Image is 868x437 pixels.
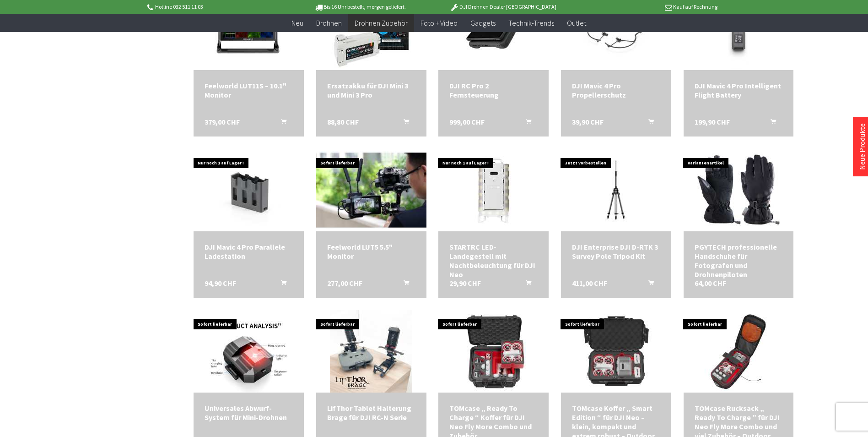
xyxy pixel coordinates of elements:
div: LifThor Tablet Halterung Brage für DJI RC-N Serie [327,404,415,422]
a: DJI RC Pro 2 Fernsteuerung 999,00 CHF In den Warenkorb [449,81,538,99]
span: Outlet [567,18,586,27]
img: TOMcase Koffer „ Smart Edition “ für DJI Neo – klein, kompakt und extrem robust – Outdoor Case IP67 [575,310,657,393]
div: DJI RC Pro 2 Fernsteuerung [449,81,538,99]
a: Foto + Video [414,14,464,33]
a: Drohnen Zubehör [348,14,414,33]
a: DJI Mavic 4 Pro Parallele Ladestation 94,90 CHF In den Warenkorb [205,242,293,261]
div: DJI Mavic 4 Pro Parallele Ladestation [205,242,293,261]
div: Feelworld LUT5 5.5" Monitor [327,242,415,261]
a: DJI Mavic 4 Pro Propellerschutz 39,90 CHF In den Warenkorb [572,81,660,99]
button: In den Warenkorb [393,117,415,129]
span: 999,00 CHF [449,117,485,126]
span: Technik-Trends [508,18,554,27]
a: Feelworld LUT5 5.5" Monitor 277,00 CHF In den Warenkorb [327,242,415,261]
img: LifThor Tablet Halterung Brage für DJI RC-N Serie [330,310,412,393]
button: In den Warenkorb [270,117,292,129]
img: TOMcase „ Ready To Charge “ Koffer für DJI Neo Fly More Combo und Zubehör [453,310,535,393]
a: Outlet [561,14,593,33]
p: DJI Drohnen Dealer [GEOGRAPHIC_DATA] [431,1,574,12]
div: Universales Abwurf-System für Mini-Drohnen [205,404,293,422]
img: Feelworld LUT5 5.5" Monitor [316,151,426,229]
a: Technik-Trends [502,14,561,33]
button: In den Warenkorb [637,117,659,129]
span: 411,00 CHF [572,279,607,288]
a: Ersatzakku für DJI Mini 3 und Mini 3 Pro 88,80 CHF In den Warenkorb [327,81,415,99]
span: 199,90 CHF [695,117,730,126]
span: 39,90 CHF [572,117,604,126]
span: 29,90 CHF [449,279,481,288]
a: Drohnen [310,14,348,33]
a: Neu [285,14,310,33]
span: 94,90 CHF [205,279,236,288]
button: In den Warenkorb [515,117,537,129]
a: PGYTECH professionelle Handschuhe für Fotografen und Drohnenpiloten 64,00 CHF [695,242,783,279]
span: 64,00 CHF [695,279,726,288]
img: DJI Mavic 4 Pro Parallele Ladestation [194,149,303,231]
a: LifThor Tablet Halterung Brage für DJI RC-N Serie 139,00 CHF In den Warenkorb [327,404,415,422]
img: PGYTECH professionelle Handschuhe für Fotografen und Drohnenpiloten [697,149,780,231]
span: Neu [291,18,303,27]
a: Neue Produkte [857,123,867,170]
a: Universales Abwurf-System für Mini-Drohnen 79,90 CHF In den Warenkorb [205,404,293,422]
div: DJI Enterprise DJI D-RTK 3 Survey Pole Tripod Kit [572,242,660,261]
img: Universales Abwurf-System für Mini-Drohnen [210,310,288,393]
a: STARTRC LED-Landegestell mit Nachtbeleuchtung für DJI Neo 29,90 CHF In den Warenkorb [449,242,538,279]
span: Drohnen [316,18,342,27]
span: 88,80 CHF [327,117,359,126]
span: 379,00 CHF [205,117,240,126]
div: DJI Mavic 4 Pro Propellerschutz [572,81,660,99]
button: In den Warenkorb [270,279,292,290]
div: STARTRC LED-Landegestell mit Nachtbeleuchtung für DJI Neo [449,242,538,279]
button: In den Warenkorb [760,117,782,129]
a: Feelworld LUT11S – 10.1" Monitor 379,00 CHF In den Warenkorb [205,81,293,99]
a: DJI Mavic 4 Pro Intelligent Flight Battery 199,90 CHF In den Warenkorb [695,81,783,99]
span: 277,00 CHF [327,279,362,288]
div: DJI Mavic 4 Pro Intelligent Flight Battery [695,81,783,99]
p: Bis 16 Uhr bestellt, morgen geliefert. [289,1,431,12]
img: DJI Enterprise DJI D-RTK 3 Survey Pole Tripod Kit [561,149,671,231]
button: In den Warenkorb [515,279,537,290]
div: Ersatzakku für DJI Mini 3 und Mini 3 Pro [327,81,415,99]
span: Drohnen Zubehör [355,18,408,27]
a: DJI Enterprise DJI D-RTK 3 Survey Pole Tripod Kit 411,00 CHF In den Warenkorb [572,242,660,261]
div: Feelworld LUT11S – 10.1" Monitor [205,81,293,99]
span: Gadgets [470,18,496,27]
span: Foto + Video [421,18,458,27]
img: STARTRC LED-Landegestell mit Nachtbeleuchtung für DJI Neo [453,149,535,231]
img: TOMcase Rucksack „ Ready To Charge ” für DJI Neo Fly More Combo und viel Zubehör – Outdoor Rucksack [697,310,780,393]
div: PGYTECH professionelle Handschuhe für Fotografen und Drohnenpiloten [695,242,783,279]
a: Gadgets [464,14,502,33]
p: Kauf auf Rechnung [575,1,717,12]
p: Hotline 032 511 11 03 [146,1,289,12]
button: In den Warenkorb [393,279,415,290]
button: In den Warenkorb [637,279,659,290]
